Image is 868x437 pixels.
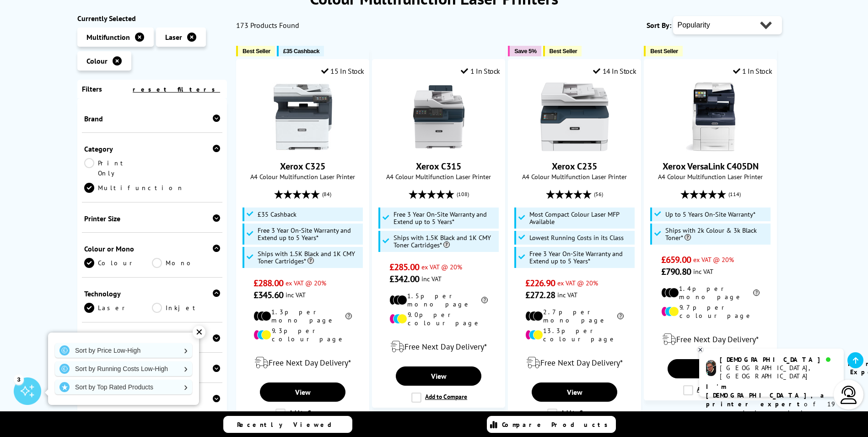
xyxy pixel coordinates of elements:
[706,382,837,435] p: of 19 years! I can help you choose the right product
[457,186,469,203] span: (108)
[525,277,555,289] span: £226.90
[236,46,275,56] button: Best Seller
[389,273,419,285] span: £342.00
[253,308,352,324] li: 1.3p per mono page
[84,258,152,268] a: Colour
[243,48,270,55] span: Best Seller
[661,266,691,278] span: £790.80
[258,211,297,218] span: £35 Cashback
[84,244,221,253] div: Colour or Mono
[676,82,745,151] img: Xerox VersaLink C405DN
[152,258,220,268] a: Mono
[84,114,221,123] div: Brand
[193,326,205,339] div: ✕
[543,46,582,56] button: Best Seller
[540,82,609,151] img: Xerox C235
[253,289,283,301] span: £345.60
[55,361,192,376] a: Sort by Running Costs Low-High
[260,382,345,402] a: View
[502,421,613,429] span: Compare Products
[133,85,220,93] a: reset filters
[82,84,102,93] span: Filters
[840,386,858,404] img: user-headset-light.svg
[389,292,488,308] li: 1.5p per mono page
[411,393,467,403] label: Add to Compare
[661,254,691,266] span: £659.00
[525,308,624,324] li: 2.7p per mono page
[253,327,352,343] li: 9.3p per colour page
[540,144,609,153] a: Xerox C235
[665,211,755,218] span: Up to 5 Years On-Site Warranty*
[394,211,497,225] span: Free 3 Year On-Site Warranty and Extend up to 5 Years*
[236,21,299,30] span: 173 Products Found
[77,14,227,23] div: Currently Selected
[280,160,325,172] a: Xerox C325
[389,261,419,273] span: £285.00
[283,48,319,55] span: £35 Cashback
[647,21,671,30] span: Sort By:
[649,172,772,181] span: A4 Colour Multifunction Laser Printer
[377,172,500,181] span: A4 Colour Multifunction Laser Printer
[720,364,836,380] div: [GEOGRAPHIC_DATA], [GEOGRAPHIC_DATA]
[86,56,108,66] span: Colour
[532,382,617,402] a: View
[322,186,331,203] span: (84)
[394,234,497,249] span: Ships with 1.5K Black and 1K CMY Toner Cartridges*
[389,311,488,327] li: 9.0p per colour page
[377,334,500,360] div: modal_delivery
[275,409,331,419] label: Add to Compare
[223,416,352,433] a: Recently Viewed
[676,144,745,153] a: Xerox VersaLink C405DN
[84,289,221,298] div: Technology
[241,172,364,181] span: A4 Colour Multifunction Laser Printer
[547,409,603,419] label: Add to Compare
[529,211,633,225] span: Most Compact Colour Laser MFP Available
[421,274,442,283] span: inc VAT
[650,48,678,55] span: Best Seller
[693,267,713,276] span: inc VAT
[152,303,220,313] a: Inkjet
[649,327,772,352] div: modal_delivery
[84,214,221,223] div: Printer Size
[663,160,759,172] a: Xerox VersaLink C405DN
[557,290,577,299] span: inc VAT
[513,350,636,376] div: modal_delivery
[258,227,361,241] span: Free 3 Year On-Site Warranty and Extend up to 5 Years*
[644,46,683,56] button: Best Seller
[720,355,836,364] div: [DEMOGRAPHIC_DATA]
[594,186,603,203] span: (56)
[84,183,184,193] a: Multifunction
[321,66,364,76] div: 15 In Stock
[84,303,152,313] a: Laser
[258,250,361,265] span: Ships with 1.5K Black and 1K CMY Toner Cartridges*
[529,234,624,241] span: Lowest Running Costs in its Class
[277,46,324,56] button: £35 Cashback
[508,46,541,56] button: Save 5%
[84,144,221,153] div: Category
[733,66,772,76] div: 1 In Stock
[165,33,182,42] span: Laser
[396,366,481,386] a: View
[513,172,636,181] span: A4 Colour Multifunction Laser Printer
[593,66,636,76] div: 14 In Stock
[269,82,337,151] img: Xerox C325
[404,82,473,151] img: Xerox C315
[728,186,741,203] span: (114)
[487,416,616,433] a: Compare Products
[693,255,734,264] span: ex VAT @ 20%
[525,289,555,301] span: £272.28
[683,385,739,395] label: Add to Compare
[55,380,192,394] a: Sort by Top Rated Products
[84,158,152,178] a: Print Only
[706,360,716,376] img: chris-livechat.png
[286,290,306,299] span: inc VAT
[237,421,341,429] span: Recently Viewed
[668,359,753,378] a: View
[665,227,769,241] span: Ships with 2k Colour & 3k Black Toner*
[14,374,24,384] div: 3
[552,160,597,172] a: Xerox C235
[269,144,337,153] a: Xerox C325
[550,48,577,55] span: Best Seller
[55,343,192,358] a: Sort by Price Low-High
[286,279,326,287] span: ex VAT @ 20%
